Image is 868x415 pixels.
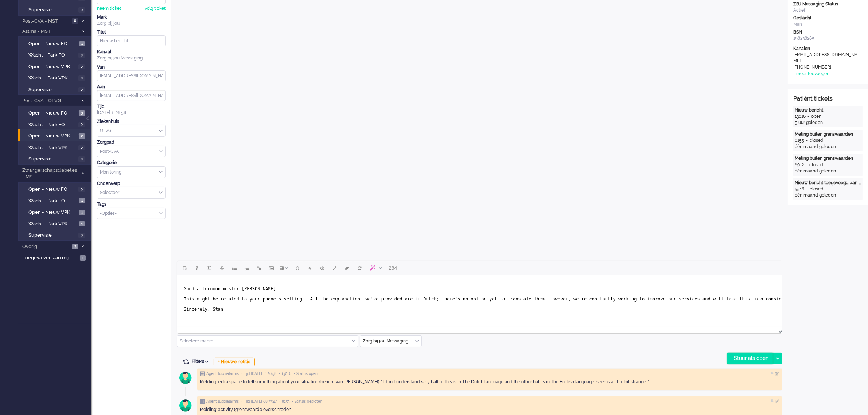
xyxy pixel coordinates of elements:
[727,353,773,364] div: Stuur als open
[97,20,166,27] div: Zorg bij jou
[804,162,809,168] div: -
[795,162,804,168] div: 6912
[78,75,85,81] span: 0
[23,255,78,261] span: Toegewezen aan mij
[810,137,824,144] div: closed
[265,262,278,274] button: Insert/edit image
[366,262,385,274] button: AI
[389,265,397,271] span: 284
[21,120,90,128] a: Wacht - Park FO 0
[21,208,90,216] a: Open - Nieuw VPK 1
[28,156,77,163] span: Supervisie
[291,262,304,274] button: Emoticons
[78,53,85,58] span: 0
[79,221,85,227] span: 1
[279,371,291,376] span: • 13016
[72,18,78,24] span: 0
[97,55,166,61] div: Zorg bij jou Messaging
[21,167,78,181] span: Zwangerschapsdiabetes - MST
[28,7,77,13] span: Supervisie
[80,255,86,261] span: 1
[804,186,810,192] div: -
[793,29,863,35] div: BSN
[21,97,78,104] span: Post-CVA - OLVG
[21,85,90,93] a: Supervisie 0
[21,5,90,13] a: Supervisie 0
[97,181,166,187] div: Onderwerp
[97,160,166,166] div: Categorie
[97,5,121,12] div: neem ticket
[795,168,861,174] div: één maand geleden
[793,71,829,77] div: + meer toevoegen
[795,120,861,126] div: 5 uur geleden
[21,185,90,193] a: Open - Nieuw FO 0
[176,396,195,415] img: avatar
[28,110,77,117] span: Open - Nieuw FO
[292,399,322,404] span: • Status gesloten
[21,28,78,35] span: Astma - MST
[21,231,90,239] a: Supervisie 0
[78,64,85,70] span: 0
[795,180,861,186] div: Nieuw bericht toegevoegd aan gesprek
[78,233,85,238] span: 0
[793,22,863,28] div: Man
[793,46,863,52] div: Kanalen
[7,11,626,36] span: Good afternoon mister [PERSON_NAME], This might be related to your phone's settings. All the expl...
[28,221,77,228] span: Wacht - Park VPK
[795,192,861,198] div: één maand geleden
[200,407,779,413] div: Melding: activity (grenswaarde overschreden)
[21,62,90,70] a: Open - Nieuw VPK 0
[795,137,804,144] div: 8155
[79,210,85,215] span: 1
[200,399,205,404] img: ic_note_grey.svg
[253,262,265,274] button: Insert/edit link
[28,133,77,140] span: Open - Nieuw VPK
[78,7,85,13] span: 0
[216,262,228,274] button: Strikethrough
[78,87,85,93] span: 0
[28,144,77,151] span: Wacht - Park VPK
[200,371,205,376] img: ic_note_grey.svg
[79,133,85,139] span: 2
[21,143,90,151] a: Wacht - Park VPK 0
[78,156,85,162] span: 0
[97,29,166,35] div: Titel
[21,253,91,261] a: Toegewezen aan mij 1
[97,201,166,207] div: Tags
[192,359,211,364] span: Filters
[206,399,239,404] span: Agent lusciialarms
[145,5,166,12] div: volg ticket
[793,7,863,13] div: Actief
[795,113,806,120] div: 13016
[793,15,863,21] div: Geslacht
[21,132,90,140] a: Open - Nieuw VPK 2
[78,122,85,128] span: 0
[278,262,291,274] button: Table
[21,197,90,205] a: Wacht - Park FO 1
[191,262,203,274] button: Italic
[228,262,241,274] button: Bullet list
[341,262,353,274] button: Clear formatting
[176,369,195,387] img: avatar
[806,113,811,120] div: -
[79,41,85,47] span: 1
[21,220,90,228] a: Wacht - Park VPK 1
[304,262,316,274] button: Add attachment
[21,74,90,82] a: Wacht - Park VPK 0
[97,64,166,70] div: Van
[793,95,863,103] div: Patiënt tickets
[353,262,366,274] button: Reset content
[279,399,289,404] span: • 8155
[97,104,166,116] div: [DATE] 11:26:58
[241,371,276,376] span: • Tijd [DATE] 11:26:58
[28,186,77,193] span: Open - Nieuw FO
[795,107,861,113] div: Nieuw bericht
[810,186,824,192] div: closed
[28,209,77,216] span: Open - Nieuw VPK
[809,162,823,168] div: closed
[179,262,191,274] button: Bold
[241,399,277,404] span: • Tijd [DATE] 08:33:47
[241,262,253,274] button: Numbered list
[776,327,782,333] div: Resize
